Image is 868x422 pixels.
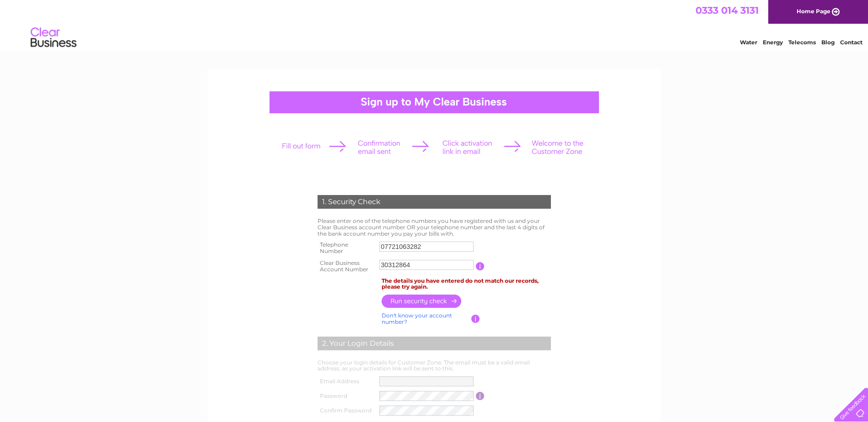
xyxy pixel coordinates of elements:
[315,389,377,403] th: Password
[218,5,651,44] div: Clear Business is a trading name of Verastar Limited (registered in [GEOGRAPHIC_DATA] No. 3667643...
[379,275,553,293] td: The details you have entered do not match our records, please try again.
[695,5,759,16] a: 0333 014 3131
[788,39,816,46] a: Telecoms
[476,392,485,400] input: Information
[315,374,377,389] th: Email Address
[315,403,377,418] th: Confirm Password
[740,39,757,46] a: Water
[471,315,480,323] input: Information
[318,195,551,209] div: 1. Security Check
[315,216,553,239] td: Please enter one of the telephone numbers you have registered with us and your Clear Business acc...
[476,262,485,270] input: Information
[318,337,551,350] div: 2. Your Login Details
[315,257,377,275] th: Clear Business Account Number
[30,24,77,52] img: logo.png
[763,39,783,46] a: Energy
[382,312,452,325] a: Don't know your account number?
[821,39,835,46] a: Blog
[315,239,377,257] th: Telephone Number
[315,357,553,375] td: Choose your login details for Customer Zone. The email must be a valid email address, as your act...
[840,39,863,46] a: Contact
